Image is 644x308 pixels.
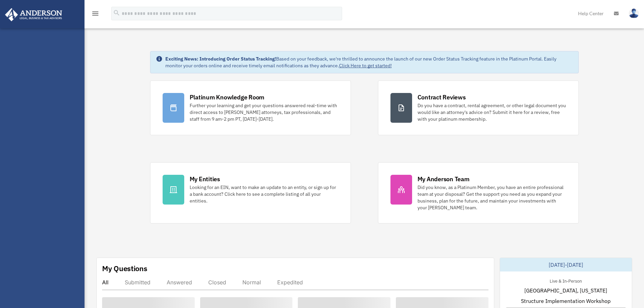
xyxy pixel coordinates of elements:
[277,279,303,286] div: Expedited
[3,8,64,21] img: Anderson Advisors Platinum Portal
[521,297,611,305] span: Structure Implementation Workshop
[500,258,632,271] div: [DATE]-[DATE]
[544,277,587,284] div: Live & In-Person
[190,102,338,122] div: Further your learning and get your questions answered real-time with direct access to [PERSON_NAM...
[418,175,470,183] div: My Anderson Team
[102,263,147,274] div: My Questions
[167,279,192,286] div: Answered
[418,102,566,122] div: Do you have a contract, rental agreement, or other legal document you would like an attorney's ad...
[113,9,120,17] i: search
[524,286,607,294] span: [GEOGRAPHIC_DATA], [US_STATE]
[165,55,573,69] div: Based on your feedback, we're thrilled to announce the launch of our new Order Status Tracking fe...
[208,279,226,286] div: Closed
[629,8,639,18] img: User Pic
[125,279,150,286] div: Submitted
[165,56,276,62] strong: Exciting News: Introducing Order Status Tracking!
[339,63,392,69] a: Click Here to get started!
[190,175,220,183] div: My Entities
[102,279,109,286] div: All
[378,162,579,223] a: My Anderson Team Did you know, as a Platinum Member, you have an entire professional team at your...
[91,9,99,18] i: menu
[190,93,265,101] div: Platinum Knowledge Room
[150,162,351,223] a: My Entities Looking for an EIN, want to make an update to an entity, or sign up for a bank accoun...
[418,93,466,101] div: Contract Reviews
[150,80,351,135] a: Platinum Knowledge Room Further your learning and get your questions answered real-time with dire...
[190,184,338,204] div: Looking for an EIN, want to make an update to an entity, or sign up for a bank account? Click her...
[418,184,566,211] div: Did you know, as a Platinum Member, you have an entire professional team at your disposal? Get th...
[242,279,261,286] div: Normal
[378,80,579,135] a: Contract Reviews Do you have a contract, rental agreement, or other legal document you would like...
[91,12,99,18] a: menu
